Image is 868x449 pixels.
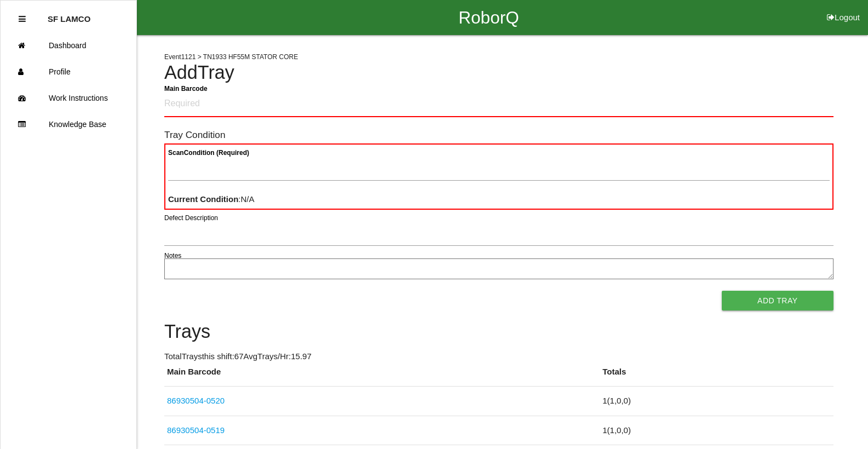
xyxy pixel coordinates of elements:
[168,194,238,204] b: Current Condition
[164,130,833,140] h6: Tray Condition
[168,149,249,157] b: Scan Condition (Required)
[600,387,833,416] td: 1 ( 1 , 0 , 0 )
[164,321,833,342] h4: Trays
[164,350,833,363] p: Total Trays this shift: 67 Avg Trays /Hr: 15.97
[48,6,90,24] p: SF LAMCO
[600,366,833,387] th: Totals
[168,194,255,204] span: : N/A
[722,291,833,310] button: Add Tray
[600,416,833,445] td: 1 ( 1 , 0 , 0 )
[164,62,833,83] h4: Add Tray
[1,32,136,59] a: Dashboard
[164,366,600,387] th: Main Barcode
[167,396,225,405] a: 86930504-0520
[164,84,208,92] b: Main Barcode
[164,53,298,61] span: Event 1121 > TN1933 HF55M STATOR CORE
[164,251,181,261] label: Notes
[167,425,225,435] a: 86930504-0519
[164,91,833,117] input: Required
[1,111,136,137] a: Knowledge Base
[164,213,218,223] label: Defect Description
[19,6,26,32] div: Close
[1,85,136,111] a: Work Instructions
[1,59,136,85] a: Profile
